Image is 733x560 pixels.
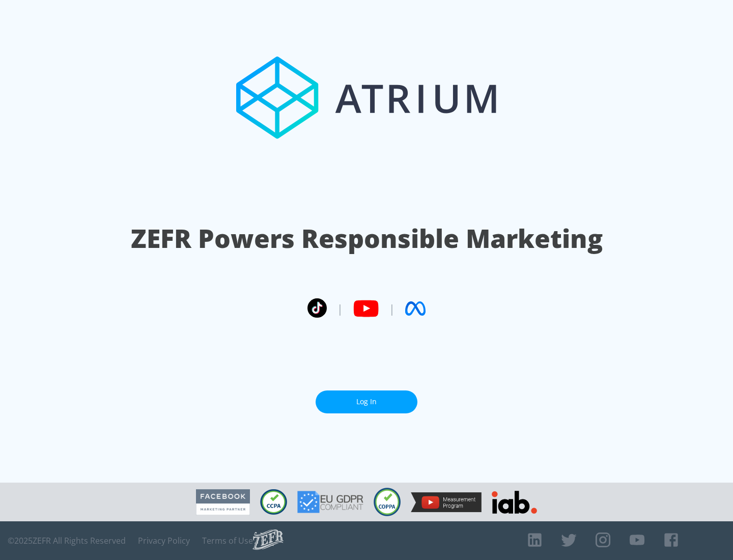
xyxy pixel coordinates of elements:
h1: ZEFR Powers Responsible Marketing [131,221,603,256]
span: © 2025 ZEFR All Rights Reserved [8,536,126,546]
img: CCPA Compliant [260,489,287,515]
img: IAB [492,491,537,514]
img: GDPR Compliant [297,491,363,513]
img: YouTube Measurement Program [411,492,482,512]
a: Terms of Use [202,536,253,546]
img: COPPA Compliant [374,488,401,516]
a: Privacy Policy [138,536,190,546]
img: Facebook Marketing Partner [196,489,250,515]
span: | [337,301,343,316]
span: | [389,301,395,316]
a: Log In [316,390,417,413]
